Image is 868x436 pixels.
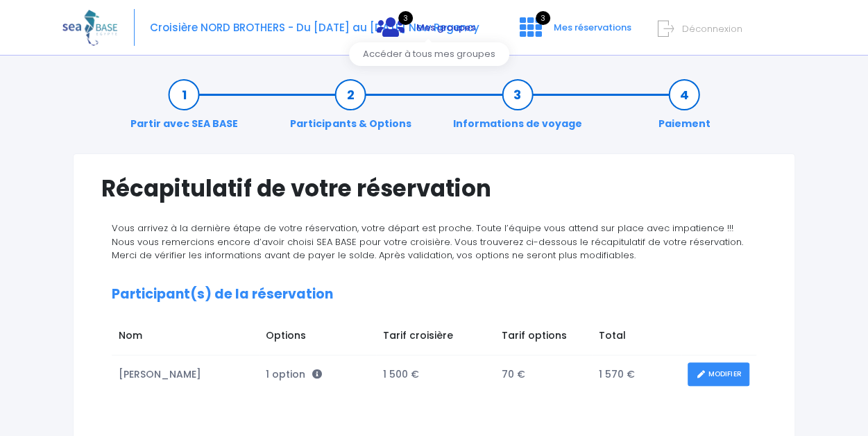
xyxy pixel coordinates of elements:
h2: Participant(s) de la réservation [112,287,756,303]
div: Accéder à tous mes groupes [349,42,509,66]
td: 1 500 € [376,355,495,394]
a: Paiement [651,87,717,131]
a: Partir avec SEA BASE [124,87,245,131]
a: Participants & Options [283,87,418,131]
a: MODIFIER [688,362,749,387]
span: Déconnexion [682,22,742,35]
td: Tarif options [495,321,592,355]
span: 3 [536,11,550,25]
span: Vous arrivez à la dernière étape de votre réservation, votre départ est proche. Toute l’équipe vo... [112,221,743,262]
span: 3 [398,11,413,25]
td: 70 € [495,355,592,394]
a: 3 Mes réservations [509,26,640,39]
span: 1 option [266,367,322,381]
span: Mes groupes [416,21,475,34]
td: Options [259,321,376,355]
td: Total [592,321,681,355]
td: [PERSON_NAME] [112,355,259,394]
span: Mes réservations [554,21,631,34]
span: Croisière NORD BROTHERS - Du [DATE] au [DATE] New Regency [150,20,479,35]
td: 1 570 € [592,355,681,394]
td: Tarif croisière [376,321,495,355]
a: 3 Mes groupes [366,26,486,39]
td: Nom [112,321,259,355]
a: Informations de voyage [446,87,589,131]
h1: Récapitulatif de votre réservation [101,175,767,202]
